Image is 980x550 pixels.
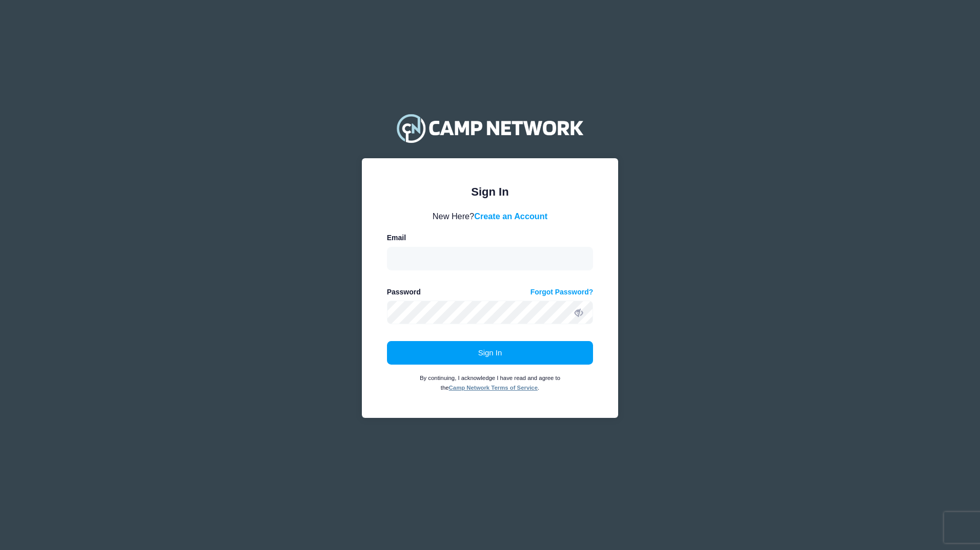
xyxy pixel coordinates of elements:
label: Password [387,287,421,298]
div: New Here? [387,210,594,222]
a: Camp Network Terms of Service [449,385,538,391]
label: Email [387,232,406,243]
img: Camp Network [392,108,588,149]
button: Sign In [387,341,594,365]
small: By continuing, I acknowledge I have read and agree to the . [420,375,560,391]
a: Forgot Password? [530,287,594,298]
div: Sign In [387,183,594,200]
a: Create an Account [474,211,547,221]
